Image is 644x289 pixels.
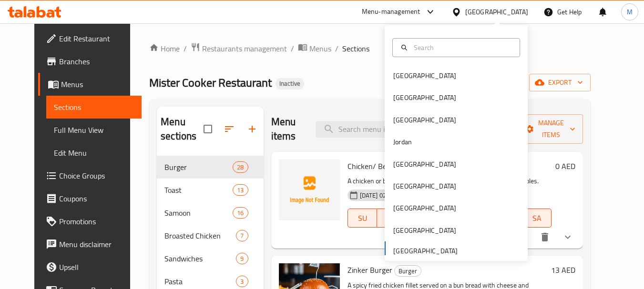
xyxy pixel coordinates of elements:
[356,191,409,200] span: [DATE] 02:01 PM
[377,209,406,228] button: MO
[38,187,142,210] a: Coupons
[342,43,369,54] span: Sections
[54,101,134,113] span: Sections
[241,118,264,140] button: Add section
[526,211,548,225] span: SA
[38,164,142,187] a: Choice Groups
[164,253,236,264] span: Sandwiches
[59,193,134,204] span: Coupons
[316,121,428,138] input: search
[348,263,392,277] span: Zinker Burger
[533,226,556,249] button: delete
[537,77,583,89] span: export
[291,43,294,54] li: /
[157,179,264,201] div: Toast13
[184,43,187,54] li: /
[271,115,305,143] h2: Menu items
[393,225,456,236] div: [GEOGRAPHIC_DATA]
[59,170,134,181] span: Choice Groups
[164,207,233,219] span: Samoon
[519,114,583,144] button: Manage items
[393,181,456,191] div: [GEOGRAPHIC_DATA]
[393,203,456,213] div: [GEOGRAPHIC_DATA]
[556,226,579,249] button: show more
[233,207,248,219] div: items
[236,254,247,263] span: 9
[236,277,247,286] span: 3
[362,6,420,18] div: Menu-management
[46,141,142,164] a: Edit Menu
[38,27,142,50] a: Edit Restaurant
[298,42,331,55] a: Menus
[393,115,456,125] div: [GEOGRAPHIC_DATA]
[233,161,248,173] div: items
[46,119,142,141] a: Full Menu View
[38,233,142,256] a: Menu disclaimer
[59,261,134,273] span: Upsell
[164,276,236,287] span: Pasta
[157,156,264,179] div: Burger28
[348,159,417,173] span: Chicken/ Beef Burger
[233,184,248,196] div: items
[236,231,247,240] span: 7
[395,266,421,277] span: Burger
[157,247,264,270] div: Sandwiches9
[59,33,134,44] span: Edit Restaurant
[276,78,304,90] div: Inactive
[191,42,287,55] a: Restaurants management
[161,115,204,143] h2: Menu sections
[236,253,248,264] div: items
[46,96,142,119] a: Sections
[54,147,134,159] span: Edit Menu
[38,256,142,279] a: Upsell
[157,224,264,247] div: Broasted Chicken7
[348,209,377,228] button: SU
[393,92,456,103] div: [GEOGRAPHIC_DATA]
[149,72,272,93] span: Mister Cooker Restaurant
[54,124,134,136] span: Full Menu View
[38,210,142,233] a: Promotions
[218,118,241,140] span: Sort sections
[59,239,134,250] span: Menu disclaimer
[149,42,591,55] nav: breadcrumb
[198,119,218,139] span: Select all sections
[59,216,134,227] span: Promotions
[348,175,552,187] p: A chicken or beef patty served on a bun bread with fresh vegetables.
[202,43,287,54] span: Restaurants management
[562,231,573,243] svg: Show Choices
[381,211,402,225] span: MO
[393,70,456,81] div: [GEOGRAPHIC_DATA]
[394,265,421,277] div: Burger
[61,79,134,90] span: Menus
[309,43,331,54] span: Menus
[164,230,236,241] span: Broasted Chicken
[555,159,575,173] h6: 0 AED
[236,276,248,287] div: items
[393,137,412,147] div: Jordan
[551,263,575,277] h6: 13 AED
[279,159,340,220] img: Chicken/ Beef Burger
[38,50,142,73] a: Branches
[157,201,264,224] div: Samoon16
[164,161,233,173] span: Burger
[236,230,248,241] div: items
[627,7,633,17] span: M
[529,74,591,91] button: export
[233,163,247,172] span: 28
[149,43,180,54] a: Home
[465,7,528,17] div: [GEOGRAPHIC_DATA]
[522,209,552,228] button: SA
[233,186,247,195] span: 13
[335,43,338,54] li: /
[410,42,514,53] input: Search
[164,184,233,196] span: Toast
[59,56,134,67] span: Branches
[38,73,142,96] a: Menus
[527,117,575,141] span: Manage items
[393,159,456,169] div: [GEOGRAPHIC_DATA]
[276,80,304,88] span: Inactive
